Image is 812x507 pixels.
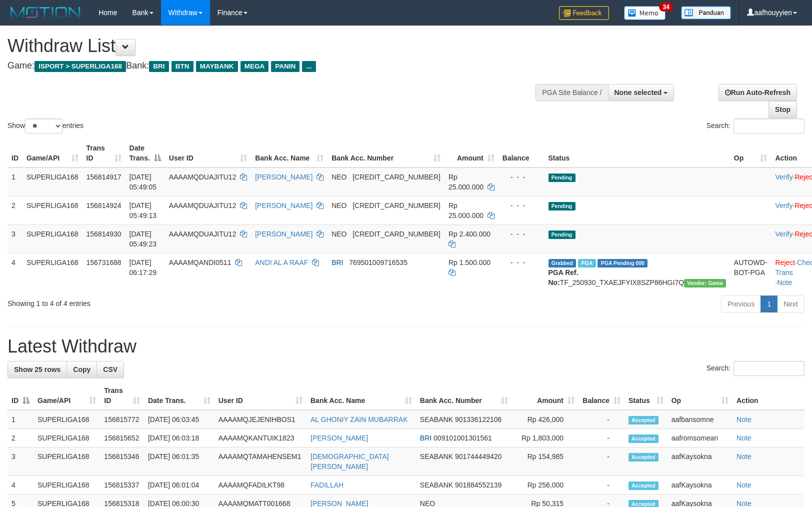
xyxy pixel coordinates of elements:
th: Trans ID: activate to sort column ascending [100,381,144,410]
td: aafbansomne [667,410,732,429]
span: SEABANK [420,481,453,489]
a: FADILLAH [310,481,343,489]
td: 4 [7,476,33,494]
a: Copy [66,361,97,378]
span: Copy 009101001301561 to clipboard [433,434,492,442]
span: 156814917 [86,173,121,181]
td: SUPERLIGA168 [22,224,82,253]
td: SUPERLIGA168 [33,429,100,447]
td: TF_250930_TXAEJFYIX8SZP86HGI7Q [544,253,730,291]
h4: Game: Bank: [7,61,531,71]
td: - [578,447,624,476]
span: Rp 25.000.000 [448,173,483,191]
a: AL GHONIY ZAIN MUBARRAK [310,415,407,423]
th: ID: activate to sort column descending [7,381,33,410]
span: Accepted [628,481,658,490]
span: Rp 25.000.000 [448,201,483,219]
a: Show 25 rows [7,361,67,378]
label: Search: [706,361,804,376]
a: Stop [768,101,797,118]
td: 2 [7,196,22,224]
th: Trans ID: activate to sort column ascending [82,139,125,167]
span: Accepted [628,416,658,424]
td: AUTOWD-BOT-PGA [730,253,771,291]
th: Status [544,139,730,167]
th: Status: activate to sort column ascending [624,381,667,410]
th: Op: activate to sort column ascending [667,381,732,410]
b: PGA Ref. No: [548,268,578,286]
td: 156815337 [100,476,144,494]
th: Game/API: activate to sort column ascending [33,381,100,410]
a: Verify [775,230,792,238]
td: SUPERLIGA168 [22,253,82,291]
span: [DATE] 05:49:05 [129,173,157,191]
span: Grabbed [548,259,576,267]
td: SUPERLIGA168 [33,447,100,476]
a: Reject [775,258,795,266]
a: [PERSON_NAME] [255,173,312,181]
h1: Withdraw List [7,36,531,56]
span: BRI [420,434,431,442]
th: ID [7,139,22,167]
th: Amount: activate to sort column ascending [444,139,498,167]
span: SEABANK [420,452,453,460]
td: AAAAMQTAMAHENSEM1 [214,447,306,476]
span: [DATE] 05:49:13 [129,201,157,219]
th: Bank Acc. Name: activate to sort column ascending [251,139,327,167]
th: Date Trans.: activate to sort column descending [125,139,165,167]
span: MAYBANK [196,61,238,72]
span: Pending [548,173,575,182]
td: [DATE] 06:01:35 [144,447,214,476]
span: MEGA [240,61,269,72]
span: PANIN [271,61,299,72]
td: [DATE] 06:01:04 [144,476,214,494]
span: ... [302,61,315,72]
div: - - - [502,257,540,267]
button: None selected [608,84,674,101]
span: Copy 901744449420 to clipboard [455,452,501,460]
span: BRI [149,61,168,72]
td: [DATE] 06:03:18 [144,429,214,447]
span: BTN [171,61,193,72]
a: Run Auto-Refresh [718,84,797,101]
span: BRI [331,258,343,266]
input: Search: [733,361,804,376]
div: - - - [502,172,540,182]
th: Game/API: activate to sort column ascending [22,139,82,167]
span: AAAAMQDUAJITU12 [169,201,236,209]
span: Show 25 rows [14,365,60,373]
td: AAAAMQKANTUIK1823 [214,429,306,447]
span: 156814930 [86,230,121,238]
td: 4 [7,253,22,291]
span: Copy 5859457140486971 to clipboard [352,230,440,238]
td: Rp 154,985 [512,447,578,476]
td: 1 [7,410,33,429]
h1: Latest Withdraw [7,336,804,356]
td: Rp 426,000 [512,410,578,429]
td: SUPERLIGA168 [22,167,82,196]
span: Pending [548,230,575,239]
span: CSV [103,365,117,373]
span: Copy 769501009716535 to clipboard [349,258,407,266]
td: 156815346 [100,447,144,476]
th: User ID: activate to sort column ascending [214,381,306,410]
a: Note [736,434,751,442]
span: Rp 1.500.000 [448,258,490,266]
label: Show entries [7,118,83,133]
a: CSV [96,361,124,378]
img: Button%20Memo.svg [624,6,666,20]
a: [PERSON_NAME] [255,230,312,238]
th: Date Trans.: activate to sort column ascending [144,381,214,410]
td: 2 [7,429,33,447]
a: Previous [721,295,761,312]
a: Note [736,415,751,423]
th: User ID: activate to sort column ascending [165,139,251,167]
a: Note [736,481,751,489]
span: 156814924 [86,201,121,209]
select: Showentries [25,118,62,133]
span: AAAAMQANDI0511 [169,258,231,266]
span: Copy 901884552139 to clipboard [455,481,501,489]
th: Balance [498,139,544,167]
div: - - - [502,229,540,239]
a: [PERSON_NAME] [255,201,312,209]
